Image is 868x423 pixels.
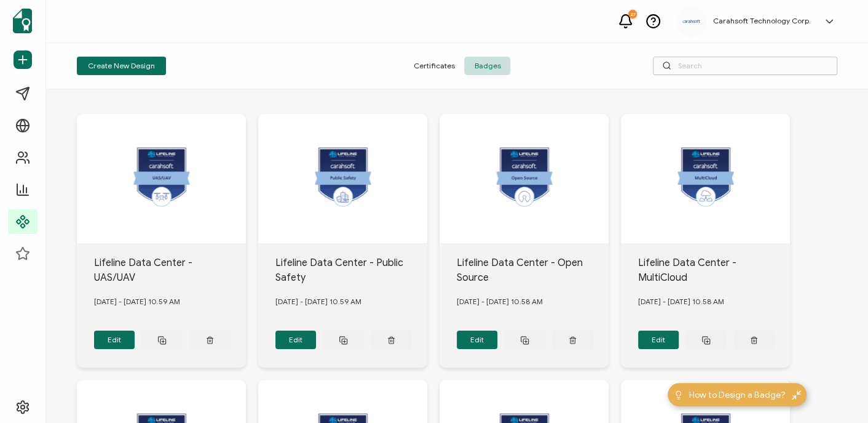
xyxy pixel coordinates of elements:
[275,331,317,349] button: Edit
[275,256,428,285] div: Lifeline Data Center - Public Safety
[77,57,166,75] button: Create New Design
[94,256,247,285] div: Lifeline Data Center - UAS/UAV
[464,57,510,75] span: Badges
[682,20,701,23] img: a9ee5910-6a38-4b3f-8289-cffb42fa798b.svg
[638,331,679,349] button: Edit
[638,256,791,285] div: Lifeline Data Center - MultiCloud
[457,256,609,285] div: Lifeline Data Center - Open Source
[457,331,498,349] button: Edit
[713,17,811,25] h5: Carahsoft Technology Corp.
[638,285,791,318] div: [DATE] - [DATE] 10.58 AM
[94,285,247,318] div: [DATE] - [DATE] 10.59 AM
[807,364,868,423] iframe: Chat Widget
[689,389,786,401] span: How to Design a Badge?
[403,57,464,75] span: Certificates
[13,9,32,33] img: sertifier-logomark-colored.svg
[275,285,428,318] div: [DATE] - [DATE] 10.59 AM
[653,57,837,75] input: Search
[457,285,609,318] div: [DATE] - [DATE] 10.58 AM
[628,10,637,18] div: 27
[94,331,135,349] button: Edit
[792,390,801,400] img: minimize-icon.svg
